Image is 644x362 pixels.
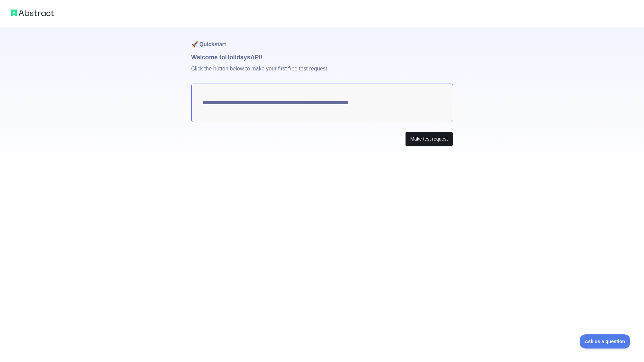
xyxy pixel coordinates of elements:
[405,131,453,147] button: Make test request
[191,27,453,53] h1: 🚀 Quickstart
[11,8,54,18] img: Abstract logo
[191,53,453,62] h1: Welcome to Holidays API!
[191,62,453,84] p: Click the button below to make your first free test request.
[580,334,631,349] iframe: Toggle Customer Support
